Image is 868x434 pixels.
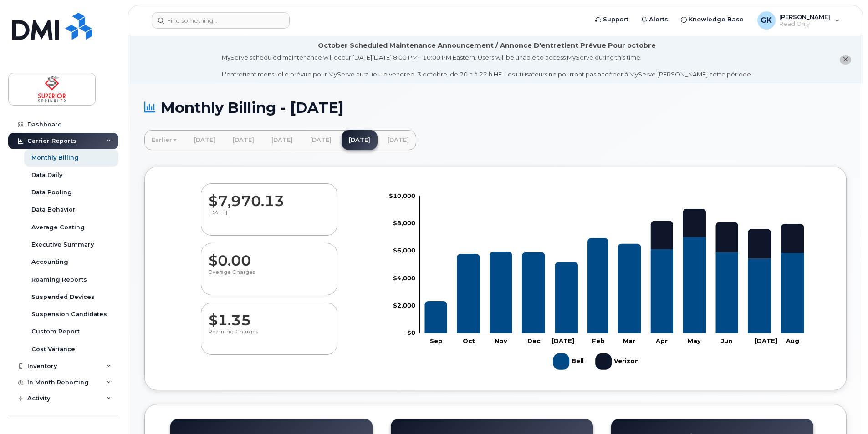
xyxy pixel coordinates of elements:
[209,209,330,226] p: [DATE]
[430,338,443,345] tspan: Sep
[318,41,656,50] div: October Scheduled Maintenance Announcement / Annonce D'entretient Prévue Pour octobre
[393,302,415,309] tspan: $2,000
[225,130,261,150] a: [DATE]
[786,338,799,345] tspan: Aug
[209,269,330,285] p: Overage Charges
[623,338,635,345] tspan: Mar
[407,329,415,337] tspan: $0
[144,100,847,116] h1: Monthly Billing - [DATE]
[495,338,507,345] tspan: Nov
[393,274,415,282] tspan: $4,000
[222,53,752,79] div: MyServe scheduled maintenance will occur [DATE][DATE] 8:00 PM - 10:00 PM Eastern. Users will be u...
[553,350,640,373] g: Legend
[551,338,574,345] tspan: [DATE]
[389,192,809,373] g: Chart
[424,209,804,301] g: Verizon
[424,237,804,333] g: Bell
[144,130,184,150] a: Earlier
[380,130,416,150] a: [DATE]
[527,338,541,345] tspan: Dec
[393,219,415,227] tspan: $8,000
[342,130,378,150] a: [DATE]
[688,338,701,345] tspan: May
[187,130,223,150] a: [DATE]
[393,247,415,254] tspan: $6,000
[755,338,777,345] tspan: [DATE]
[592,338,605,345] tspan: Feb
[595,350,640,373] g: Verizon
[721,338,732,345] tspan: Jun
[209,303,330,328] dd: $1.35
[655,338,668,345] tspan: Apr
[209,184,330,209] dd: $7,970.13
[389,192,415,199] tspan: $10,000
[209,328,330,345] p: Roaming Charges
[553,350,586,373] g: Bell
[209,243,330,269] dd: $0.00
[264,130,300,150] a: [DATE]
[303,130,339,150] a: [DATE]
[840,55,851,65] button: close notification
[463,338,475,345] tspan: Oct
